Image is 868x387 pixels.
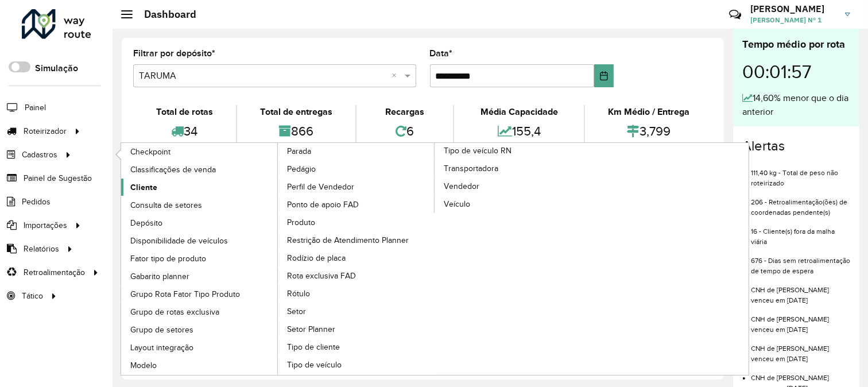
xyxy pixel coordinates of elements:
span: Restrição de Atendimento Planner [287,234,409,246]
h3: [PERSON_NAME] [750,3,836,14]
a: Setor Planner [278,320,435,338]
a: Fator tipo de produto [121,250,278,267]
span: Importações [24,219,67,231]
span: Classificações de venda [130,164,216,176]
span: Ponto de apoio FAD [287,199,359,211]
span: Cadastros [22,149,57,161]
div: 34 [136,119,233,144]
li: CNH de [PERSON_NAME] venceu em [DATE] [751,305,850,335]
span: Produto [287,216,315,229]
a: Tipo de veículo RN [278,143,592,375]
a: Parada [121,143,435,375]
span: Depósito [130,217,162,229]
span: Modelo [130,359,157,371]
a: Grupo de rotas exclusiva [121,303,278,320]
li: 676 - Dias sem retroalimentação de tempo de espera [751,247,850,276]
h4: Alertas [742,138,850,154]
span: Tipo de veículo RN [444,145,511,157]
button: Choose Date [594,64,614,87]
a: Grupo de setores [121,321,278,338]
span: Rota exclusiva FAD [287,270,356,282]
span: Transportadora [444,162,498,175]
span: [PERSON_NAME] Nº 1 [750,15,836,25]
span: Tipo de cliente [287,341,340,353]
div: 00:01:57 [742,52,850,91]
span: Roteirizador [24,125,67,137]
a: Disponibilidade de veículos [121,232,278,249]
div: 3,799 [588,119,710,144]
a: Produto [278,214,435,231]
a: Contato Rápido [723,2,747,27]
a: Pedágio [278,160,435,177]
a: Gabarito planner [121,268,278,285]
span: Painel [25,102,46,114]
div: Tempo médio por rota [742,37,850,52]
div: Total de rotas [136,105,233,119]
a: Depósito [121,214,278,231]
a: Rótulo [278,285,435,302]
span: Cliente [130,181,157,193]
span: Checkpoint [130,146,170,158]
span: Grupo Rota Fator Tipo Produto [130,288,240,300]
span: Grupo de rotas exclusiva [130,306,219,318]
span: Rodízio de placa [287,252,346,264]
div: 866 [240,119,352,144]
a: Rodízio de placa [278,249,435,266]
span: Tático [22,290,43,302]
a: Veículo [435,195,592,212]
label: Filtrar por depósito [133,47,215,60]
li: CNH de [PERSON_NAME] venceu em [DATE] [751,276,850,305]
div: Total de entregas [240,105,352,119]
a: Grupo Rota Fator Tipo Produto [121,285,278,303]
a: Checkpoint [121,143,278,160]
div: 14,60% menor que o dia anterior [742,91,850,119]
li: CNH de [PERSON_NAME] venceu em [DATE] [751,335,850,364]
span: Tipo de veículo [287,359,342,371]
a: Modelo [121,357,278,374]
span: Pedágio [287,163,316,175]
div: 6 [359,119,451,144]
li: 16 - Cliente(s) fora da malha viária [751,218,850,247]
a: Ponto de apoio FAD [278,196,435,213]
span: Painel de Sugestão [24,172,92,184]
a: Tipo de cliente [278,338,435,355]
span: Parada [287,145,311,157]
a: Layout integração [121,339,278,356]
div: Recargas [359,105,451,119]
span: Relatórios [24,243,59,255]
a: Perfil de Vendedor [278,178,435,195]
label: Simulação [35,61,78,75]
li: 206 - Retroalimentação(ões) de coordenadas pendente(s) [751,188,850,218]
a: Restrição de Atendimento Planner [278,231,435,249]
a: Tipo de veículo [278,356,435,373]
span: Setor Planner [287,323,335,335]
h2: Dashboard [133,8,196,21]
span: Retroalimentação [24,266,85,278]
a: Transportadora [435,160,592,177]
div: Km Médio / Entrega [588,105,710,119]
span: Vendedor [444,180,479,192]
span: Layout integração [130,342,193,354]
label: Data [430,47,453,60]
a: Classificações de venda [121,161,278,178]
a: Cliente [121,179,278,196]
span: Veículo [444,198,470,210]
li: 111,40 kg - Total de peso não roteirizado [751,159,850,188]
div: 155,4 [457,119,581,144]
span: Gabarito planner [130,270,189,282]
span: Fator tipo de produto [130,253,206,265]
span: Clear all [392,69,402,83]
a: Consulta de setores [121,196,278,214]
span: Grupo de setores [130,324,193,336]
span: Setor [287,305,306,318]
div: Média Capacidade [457,105,581,119]
span: Pedidos [22,196,51,208]
span: Consulta de setores [130,199,202,211]
span: Perfil de Vendedor [287,181,354,193]
a: Rota exclusiva FAD [278,267,435,284]
a: Vendedor [435,177,592,195]
span: Disponibilidade de veículos [130,235,228,247]
a: Setor [278,303,435,320]
span: Rótulo [287,288,310,300]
